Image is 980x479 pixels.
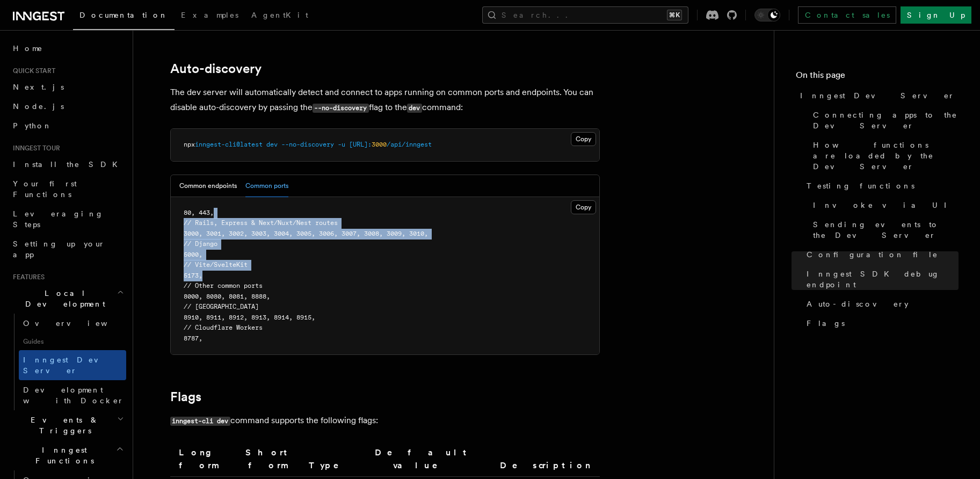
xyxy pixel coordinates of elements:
span: // Cloudflare Workers [184,324,263,331]
div: Local Development [9,314,126,410]
span: Features [9,273,45,281]
span: // Other common ports [184,282,263,289]
button: Local Development [9,284,126,314]
span: Inngest Dev Server [800,90,955,101]
a: Contact sales [798,6,896,24]
span: 8787, [184,335,202,342]
a: Setting up your app [9,234,126,264]
a: Inngest Dev Server [19,350,126,380]
span: Node.js [13,102,64,111]
span: Inngest Functions [9,445,116,466]
a: Home [9,39,126,58]
strong: Type [309,460,354,470]
span: dev [266,141,278,148]
span: [URL]: [349,141,372,148]
a: Inngest SDK debug endpoint [802,264,959,294]
span: 3000 [372,141,387,148]
span: Setting up your app [13,240,105,259]
span: Overview [23,319,134,328]
span: How functions are loaded by the Dev Server [813,140,959,172]
a: Next.js [9,77,126,97]
span: npx [184,141,195,148]
span: // Django [184,240,217,248]
span: /api/inngest [387,141,432,148]
span: Python [13,121,52,130]
span: // Vite/SvelteKit [184,261,248,268]
a: Testing functions [802,176,959,195]
span: Inngest Dev Server [23,355,115,375]
a: Inngest Dev Server [796,86,959,105]
span: Local Development [9,288,117,309]
span: Flags [807,318,845,329]
a: Documentation [73,3,175,30]
span: -u [338,141,345,148]
span: Documentation [79,11,168,19]
p: The dev server will automatically detect and connect to apps running on common ports and endpoint... [170,85,600,115]
strong: Long form [179,447,219,470]
span: // [GEOGRAPHIC_DATA] [184,303,259,310]
a: Connecting apps to the Dev Server [809,105,959,135]
h4: On this page [796,69,959,86]
a: Flags [802,314,959,333]
span: 80, 443, [184,209,214,216]
span: Quick start [9,67,55,75]
a: Flags [170,389,201,404]
span: 8910, 8911, 8912, 8913, 8914, 8915, [184,314,315,321]
a: Development with Docker [19,380,126,410]
p: command supports the following flags: [170,413,600,429]
code: dev [407,104,422,113]
span: AgentKit [251,11,308,19]
span: 3000, 3001, 3002, 3003, 3004, 3005, 3006, 3007, 3008, 3009, 3010, [184,230,428,237]
a: Python [9,116,126,135]
a: Auto-discovery [170,61,262,76]
strong: Default value [375,447,471,470]
strong: Description [500,460,591,470]
a: Sending events to the Dev Server [809,215,959,245]
span: 5173, [184,272,202,279]
a: AgentKit [245,3,315,29]
span: Inngest tour [9,144,60,153]
span: Next.js [13,83,64,91]
a: Overview [19,314,126,333]
span: Inngest SDK debug endpoint [807,268,959,290]
button: Search...⌘K [482,6,688,24]
a: Auto-discovery [802,294,959,314]
button: Copy [571,200,596,214]
span: 8000, 8080, 8081, 8888, [184,293,270,300]
a: Leveraging Steps [9,204,126,234]
span: Guides [19,333,126,350]
a: How functions are loaded by the Dev Server [809,135,959,176]
span: --no-discovery [281,141,334,148]
span: Your first Functions [13,179,77,199]
code: --no-discovery [313,104,369,113]
span: Configuration file [807,249,938,260]
span: inngest-cli@latest [195,141,263,148]
button: Inngest Functions [9,440,126,470]
a: Node.js [9,97,126,116]
span: Home [13,43,43,54]
span: Leveraging Steps [13,209,104,229]
button: Common ports [245,175,288,197]
span: Testing functions [807,180,914,191]
span: Sending events to the Dev Server [813,219,959,241]
a: Your first Functions [9,174,126,204]
a: Examples [175,3,245,29]
a: Configuration file [802,245,959,264]
span: Invoke via UI [813,200,956,211]
span: Connecting apps to the Dev Server [813,110,959,131]
button: Toggle dark mode [754,9,780,21]
span: Install the SDK [13,160,124,169]
span: 5000, [184,251,202,258]
kbd: ⌘K [667,10,682,20]
a: Install the SDK [9,155,126,174]
a: Invoke via UI [809,195,959,215]
button: Copy [571,132,596,146]
strong: Short form [245,447,292,470]
span: // Rails, Express & Next/Nuxt/Nest routes [184,219,338,227]
span: Events & Triggers [9,415,117,436]
a: Sign Up [901,6,971,24]
code: inngest-cli dev [170,417,230,426]
button: Events & Triggers [9,410,126,440]
span: Auto-discovery [807,299,909,309]
span: Development with Docker [23,386,124,405]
